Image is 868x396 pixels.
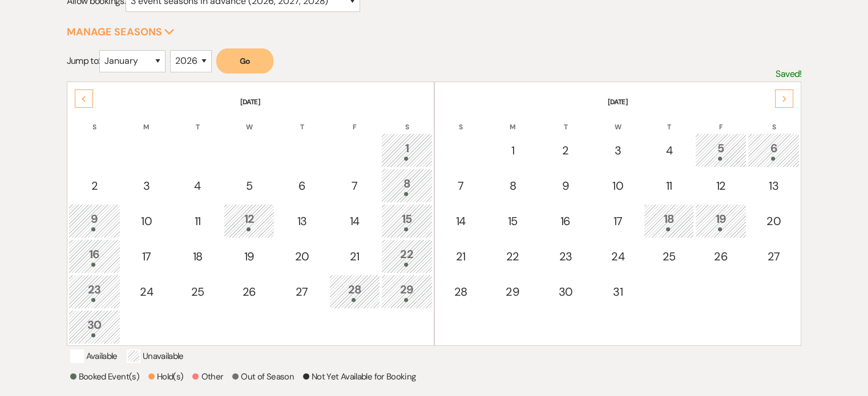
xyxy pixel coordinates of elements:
[179,248,216,265] div: 18
[546,177,586,194] div: 9
[381,108,432,132] th: S
[128,177,165,194] div: 3
[599,177,637,194] div: 10
[282,248,321,265] div: 20
[122,108,171,132] th: M
[546,283,586,300] div: 30
[387,140,426,161] div: 1
[276,108,328,132] th: T
[387,281,426,302] div: 29
[487,108,538,132] th: M
[75,316,114,337] div: 30
[179,213,216,230] div: 11
[230,248,268,265] div: 19
[336,177,374,194] div: 7
[230,177,268,194] div: 5
[493,213,532,230] div: 15
[754,213,794,230] div: 20
[493,283,532,300] div: 29
[593,108,643,132] th: W
[493,248,532,265] div: 22
[224,108,274,132] th: W
[701,210,740,231] div: 19
[442,248,480,265] div: 21
[493,177,532,194] div: 8
[75,281,114,302] div: 23
[282,177,321,194] div: 6
[127,349,184,363] p: Unavailable
[436,83,800,107] th: [DATE]
[776,67,801,81] p: Saved!
[70,349,118,363] p: Available
[67,55,100,67] span: Jump to:
[546,248,586,265] div: 23
[179,283,216,300] div: 25
[282,283,321,300] div: 27
[216,48,273,74] button: Go
[442,177,480,194] div: 7
[128,283,165,300] div: 24
[599,142,637,159] div: 3
[754,140,794,161] div: 6
[336,281,374,302] div: 28
[336,213,374,230] div: 14
[493,142,532,159] div: 1
[701,140,740,161] div: 5
[179,177,216,194] div: 4
[695,108,746,132] th: F
[75,177,114,194] div: 2
[748,108,800,132] th: S
[546,142,586,159] div: 2
[701,177,740,194] div: 12
[650,210,688,231] div: 18
[329,108,380,132] th: F
[192,370,223,383] p: Other
[230,210,268,231] div: 12
[70,370,139,383] p: Booked Event(s)
[387,246,426,267] div: 22
[282,213,321,230] div: 13
[701,248,740,265] div: 26
[68,108,120,132] th: S
[232,370,294,383] p: Out of Season
[546,213,586,230] div: 16
[387,175,426,196] div: 8
[172,108,222,132] th: T
[230,283,268,300] div: 26
[599,248,637,265] div: 24
[754,177,794,194] div: 13
[336,248,374,265] div: 21
[539,108,592,132] th: T
[650,177,688,194] div: 11
[75,210,114,231] div: 9
[148,370,184,383] p: Hold(s)
[303,370,415,383] p: Not Yet Available for Booking
[442,283,480,300] div: 28
[128,248,165,265] div: 17
[754,248,794,265] div: 27
[650,142,688,159] div: 4
[650,248,688,265] div: 25
[68,83,433,107] th: [DATE]
[75,246,114,267] div: 16
[436,108,486,132] th: S
[67,27,175,37] button: Manage Seasons
[387,210,426,231] div: 15
[442,213,480,230] div: 14
[644,108,694,132] th: T
[599,213,637,230] div: 17
[128,213,165,230] div: 10
[599,283,637,300] div: 31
